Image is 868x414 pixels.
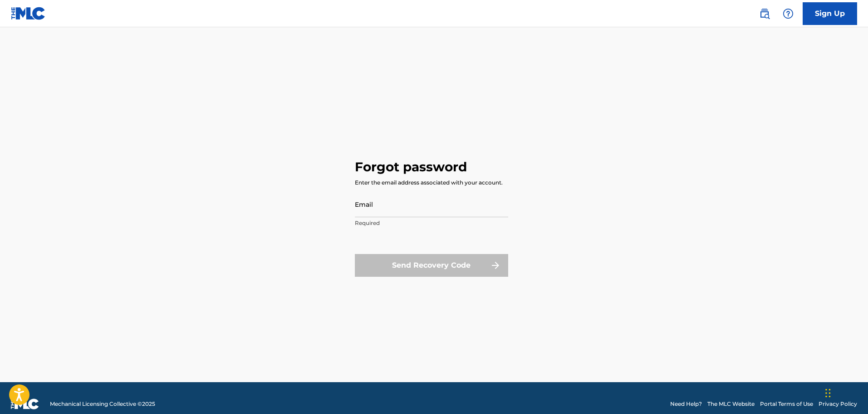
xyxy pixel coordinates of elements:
p: Required [355,219,508,227]
span: Mechanical Licensing Collective © 2025 [50,400,155,408]
iframe: Chat Widget [823,370,868,414]
img: help [783,8,794,19]
a: Privacy Policy [819,400,857,408]
div: Help [779,5,797,23]
img: search [759,8,770,19]
a: Need Help? [670,400,702,408]
a: The MLC Website [707,400,755,408]
a: Sign Up [803,2,857,25]
a: Portal Terms of Use [760,400,813,408]
img: logo [11,399,39,409]
div: Enter the email address associated with your account. [355,179,503,187]
div: Drag [825,379,831,407]
img: MLC Logo [11,7,46,20]
a: Public Search [755,5,774,23]
h3: Forgot password [355,159,467,175]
